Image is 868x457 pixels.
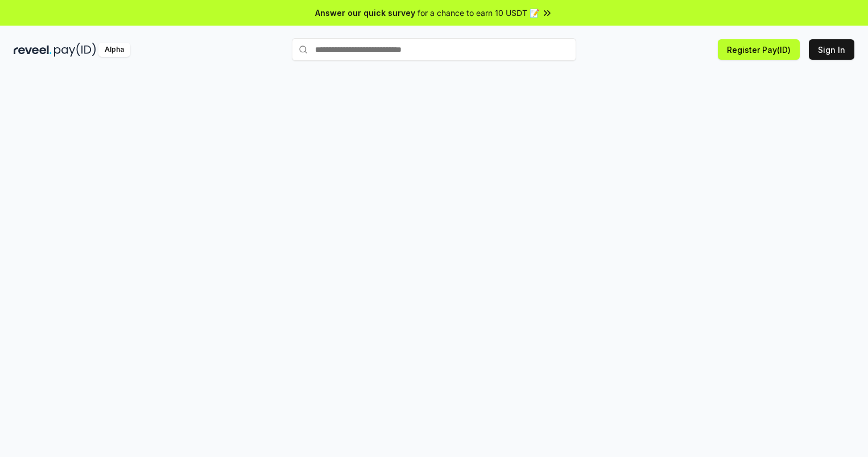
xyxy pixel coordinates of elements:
[718,39,800,60] button: Register Pay(ID)
[315,7,415,19] span: Answer our quick survey
[14,43,52,57] img: reveel_dark
[98,43,130,57] div: Alpha
[54,43,96,57] img: pay_id
[809,39,854,60] button: Sign In
[418,7,539,19] span: for a chance to earn 10 USDT 📝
